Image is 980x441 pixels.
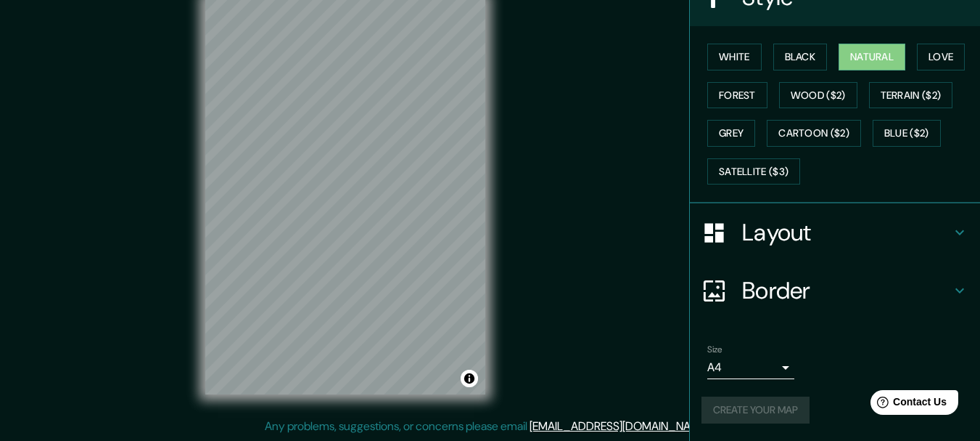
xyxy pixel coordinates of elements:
[707,120,755,147] button: Grey
[779,82,857,109] button: Wood ($2)
[869,82,953,109] button: Terrain ($2)
[742,276,951,305] h4: Border
[707,44,762,70] button: White
[707,158,800,185] button: Satellite ($3)
[690,203,980,262] div: Layout
[742,218,951,247] h4: Layout
[773,44,828,70] button: Black
[839,44,905,70] button: Natural
[690,262,980,320] div: Border
[530,418,709,434] a: [EMAIL_ADDRESS][DOMAIN_NAME]
[707,82,767,109] button: Forest
[767,120,861,147] button: Cartoon ($2)
[707,356,794,379] div: A4
[461,370,478,387] button: Toggle attribution
[707,344,722,356] label: Size
[265,418,711,435] p: Any problems, suggestions, or concerns please email .
[851,384,964,425] iframe: Help widget launcher
[873,120,941,147] button: Blue ($2)
[917,44,965,70] button: Love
